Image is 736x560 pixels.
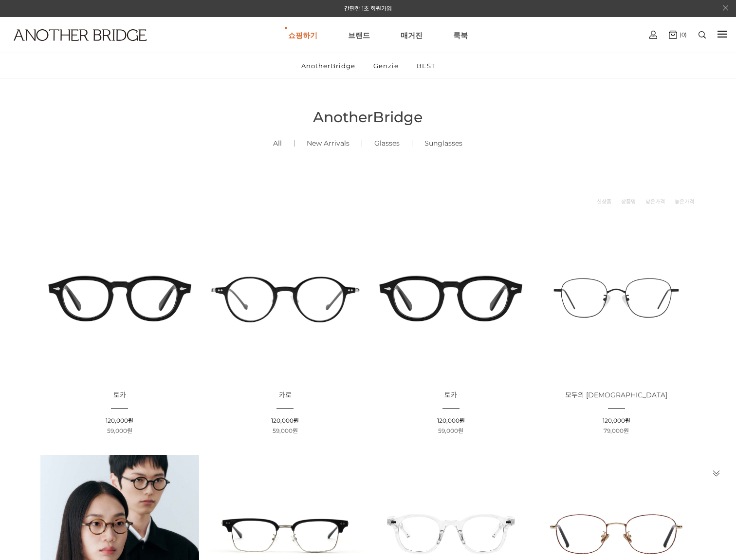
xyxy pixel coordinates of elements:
a: 높은가격 [675,197,694,206]
a: 낮은가격 [645,197,665,206]
span: AnotherBridge [313,108,423,126]
img: 카로 - 감각적인 디자인의 패션 아이템 이미지 [206,219,365,377]
span: 카로 [279,391,292,399]
span: 120,000원 [106,417,133,424]
span: 모두의 [DEMOGRAPHIC_DATA] [565,391,667,399]
a: 토카 [444,392,457,399]
a: 모두의 [DEMOGRAPHIC_DATA] [565,392,667,399]
a: 룩북 [453,18,468,53]
a: 토카 [113,392,126,399]
img: cart [669,31,677,39]
a: 쇼핑하기 [288,18,317,53]
a: Glasses [362,127,412,160]
a: Genzie [365,53,407,78]
img: logo [14,29,147,41]
a: Sunglasses [412,127,475,160]
a: New Arrivals [294,127,362,160]
a: 브랜드 [348,18,370,53]
span: 120,000원 [437,417,465,424]
a: 카로 [279,392,292,399]
a: logo [5,29,115,65]
img: 토카 아세테이트 안경 - 다양한 스타일에 맞는 뿔테 안경 이미지 [371,219,530,377]
span: 79,000원 [604,427,629,434]
span: 120,000원 [603,417,630,424]
span: 120,000원 [271,417,299,424]
a: 상품명 [621,197,636,206]
span: 59,000원 [107,427,132,434]
span: 59,000원 [273,427,298,434]
span: 59,000원 [438,427,463,434]
span: 토카 [113,391,126,399]
a: (0) [669,31,687,39]
a: 매거진 [401,18,423,53]
img: 모두의 안경 - 다양한 크기에 맞춘 다용도 디자인 이미지 [537,219,696,377]
a: BEST [408,53,443,78]
a: AnotherBridge [293,53,364,78]
img: cart [649,31,657,39]
a: 간편한 1초 회원가입 [344,5,392,12]
img: search [699,31,706,38]
span: (0) [677,31,687,38]
a: 신상품 [597,197,611,206]
img: 토카 아세테이트 뿔테 안경 이미지 [40,219,199,377]
span: 토카 [444,391,457,399]
a: All [261,127,294,160]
